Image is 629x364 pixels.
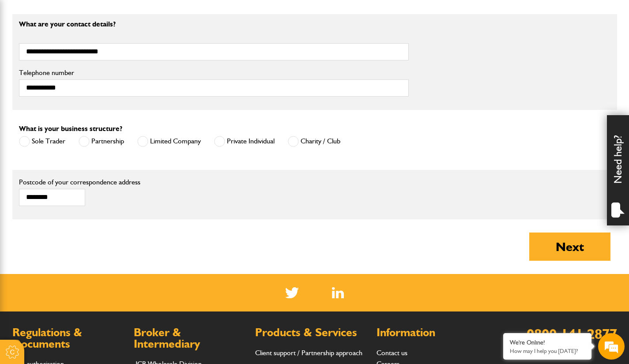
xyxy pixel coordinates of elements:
a: Client support / Partnership approach [255,349,362,357]
p: What are your contact details? [19,21,409,28]
input: Enter your phone number [11,134,161,153]
label: Charity / Club [288,136,340,147]
img: Twitter [285,287,299,298]
label: Telephone number [19,69,409,76]
div: We're Online! [510,339,585,346]
a: Contact us [377,349,407,357]
a: 0800 141 2877 [527,325,617,342]
input: Enter your last name [11,82,161,101]
textarea: Type your message and hit 'Enter' [11,160,161,264]
label: Sole Trader [19,136,65,147]
div: Chat with us now [46,49,148,61]
input: Enter your email address [11,108,161,127]
button: Next [529,233,610,261]
label: Partnership [79,136,124,147]
div: Need help? [607,115,629,225]
div: Minimize live chat window [145,4,166,26]
label: What is your business structure? [19,125,122,132]
label: Private Individual [214,136,275,147]
h2: Regulations & Documents [12,327,125,349]
em: Start Chat [120,272,160,284]
h2: Broker & Intermediary [134,327,246,349]
label: Limited Company [137,136,201,147]
p: How may I help you today? [510,348,585,354]
h2: Products & Services [255,327,368,338]
h2: Information [377,327,489,338]
label: Postcode of your correspondence address [19,179,154,186]
img: Linked In [332,287,344,298]
a: LinkedIn [332,287,344,298]
img: d_20077148190_company_1631870298795_20077148190 [15,49,37,61]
